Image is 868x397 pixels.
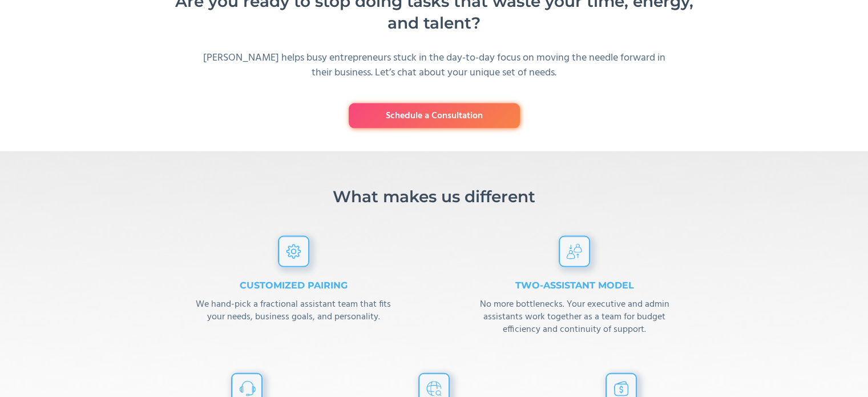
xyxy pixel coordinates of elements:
[453,298,697,336] div: No more bottlenecks. Your executive and admin assistants work together as a team for budget effic...
[633,113,861,347] iframe: Drift Widget Chat Window
[515,280,634,291] strong: Two-Assistant model
[172,298,415,323] div: We hand-pick a fractional assistant team that fits your needs, business goals, and personality.
[166,186,703,207] h1: What makes us different
[166,51,703,81] p: [PERSON_NAME] helps busy entrepreneurs stuck in the day-to-day focus on moving the needle forward...
[349,103,520,129] a: Schedule a Consultation
[240,280,348,291] strong: Customized Pairing
[811,340,854,383] iframe: Drift Widget Chat Controller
